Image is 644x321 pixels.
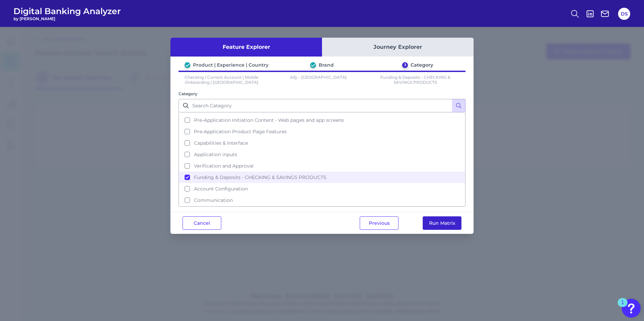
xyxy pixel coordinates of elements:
span: Funding & Deposits - CHECKING & SAVINGS PRODUCTS [194,174,326,180]
button: Journey Explorer [322,38,474,57]
span: Pre-Application Product Page Features [194,129,287,135]
button: Cancel [183,216,221,230]
p: Checking / Current Account | Mobile Onboarding | [GEOGRAPHIC_DATA] [179,75,265,85]
span: Account Configuration [194,186,248,192]
div: Brand [319,62,334,68]
button: Previous [360,216,398,230]
button: Open Resource Center, 1 new notification [622,299,641,318]
button: Pre-Application Product Page Features [179,126,465,137]
div: 3 [402,62,408,68]
button: Funding & Deposits - CHECKING & SAVINGS PRODUCTS [179,172,465,183]
button: Communication [179,194,465,206]
span: by [PERSON_NAME] [13,16,121,21]
div: Category [411,62,433,68]
span: Digital Banking Analyzer [13,6,121,16]
p: Funding & Deposits - CHECKING & SAVINGS PRODUCTS [372,75,458,85]
button: Application inputs [179,149,465,160]
span: Application inputs [194,151,237,157]
span: Verification and Approval [194,163,254,169]
div: Product | Experience | Country [193,62,268,68]
button: Verification and Approval [179,160,465,172]
button: Capabilities & Interface [179,137,465,149]
input: Search Category [179,99,465,112]
button: Account Configuration [179,183,465,194]
button: DS [618,8,630,20]
button: Run Matrix [423,216,461,230]
div: 1 [621,302,624,311]
label: Category [179,91,197,96]
button: Feature Explorer [170,38,322,57]
span: Capabilities & Interface [194,140,248,146]
p: Ally - [GEOGRAPHIC_DATA] [276,75,362,85]
span: Pre-Application Initiation Content - Web pages and app screens [194,117,344,123]
span: Communication [194,197,233,203]
button: Pre-Application Initiation Content - Web pages and app screens [179,114,465,126]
